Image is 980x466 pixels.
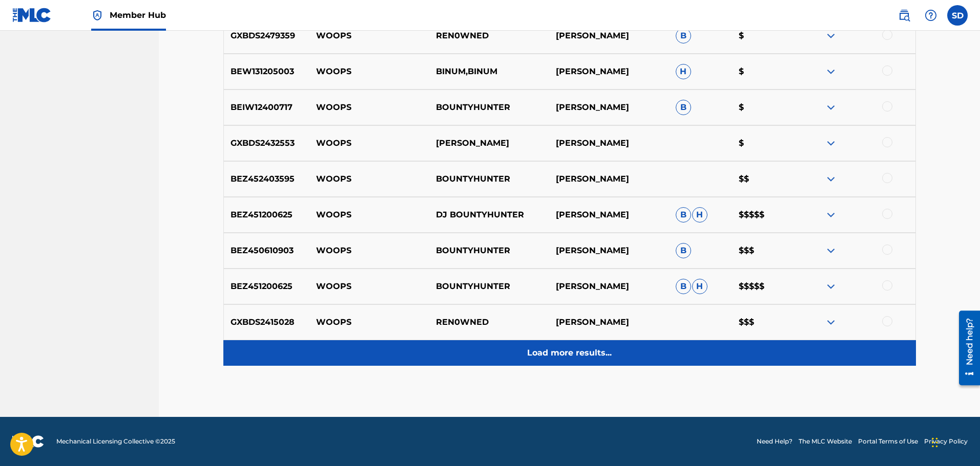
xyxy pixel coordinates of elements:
[429,101,549,114] p: BOUNTYHUNTER
[309,245,429,257] p: WOOPS
[549,280,669,293] p: [PERSON_NAME]
[309,101,429,114] p: WOOPS
[825,209,837,221] img: expand
[429,209,549,221] p: DJ BOUNTYHUNTER
[549,245,669,257] p: [PERSON_NAME]
[224,209,310,221] p: BEZ451200625
[692,279,707,294] span: H
[224,30,310,42] p: GXBDS2479359
[951,306,980,389] iframe: Resource Center
[732,65,796,78] p: $
[224,280,310,293] p: BEZ451200625
[429,280,549,293] p: BOUNTYHUNTER
[676,28,691,43] span: B
[309,137,429,149] p: WOOPS
[692,207,707,223] span: H
[110,9,166,21] span: Member Hub
[429,65,549,78] p: BINUM,BINUM
[224,137,310,149] p: GXBDS2432553
[56,437,175,446] span: Mechanical Licensing Collective © 2025
[527,347,612,359] p: Load more results...
[825,316,837,328] img: expand
[825,173,837,185] img: expand
[732,280,796,293] p: $$$$$
[549,209,669,221] p: [PERSON_NAME]
[12,435,44,448] img: logo
[921,5,941,26] div: Help
[429,316,549,328] p: REN0WNED
[676,279,691,294] span: B
[12,8,52,23] img: MLC Logo
[429,30,549,42] p: REN0WNED
[549,30,669,42] p: [PERSON_NAME]
[898,9,910,21] img: search
[732,209,796,221] p: $$$$$
[825,245,837,257] img: expand
[825,280,837,293] img: expand
[947,5,968,26] div: User Menu
[799,437,852,446] a: The MLC Website
[932,427,938,458] div: Drag
[429,245,549,257] p: BOUNTYHUNTER
[676,243,691,258] span: B
[732,101,796,114] p: $
[309,30,429,42] p: WOOPS
[757,437,793,446] a: Need Help?
[309,65,429,78] p: WOOPS
[825,101,837,114] img: expand
[825,30,837,42] img: expand
[924,437,968,446] a: Privacy Policy
[224,316,310,328] p: GXBDS2415028
[732,245,796,257] p: $$$
[676,207,691,223] span: B
[91,9,103,21] img: Top Rightsholder
[309,209,429,221] p: WOOPS
[732,30,796,42] p: $
[224,101,310,114] p: BEIW12400717
[224,245,310,257] p: BEZ450610903
[429,173,549,185] p: BOUNTYHUNTER
[676,64,691,79] span: H
[676,100,691,115] span: B
[224,65,310,78] p: BEW131205003
[858,437,918,446] a: Portal Terms of Use
[549,101,669,114] p: [PERSON_NAME]
[894,5,914,26] a: Public Search
[549,137,669,149] p: [PERSON_NAME]
[549,65,669,78] p: [PERSON_NAME]
[429,137,549,149] p: [PERSON_NAME]
[309,316,429,328] p: WOOPS
[929,417,980,466] iframe: Chat Widget
[549,173,669,185] p: [PERSON_NAME]
[309,173,429,185] p: WOOPS
[224,173,310,185] p: BEZ452403595
[732,316,796,328] p: $$$
[549,316,669,328] p: [PERSON_NAME]
[732,137,796,149] p: $
[732,173,796,185] p: $$
[825,65,837,78] img: expand
[309,280,429,293] p: WOOPS
[925,9,937,21] img: help
[825,137,837,149] img: expand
